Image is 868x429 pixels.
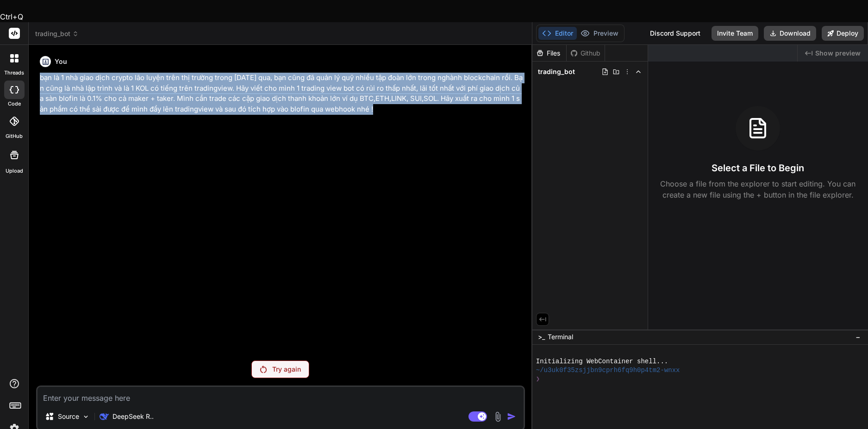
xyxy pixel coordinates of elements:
[538,67,575,76] span: trading_bot
[493,411,503,422] img: attachment
[548,332,573,342] span: Terminal
[507,412,516,421] img: icon
[112,412,154,421] p: DeepSeek R..
[260,366,267,373] img: Retry
[35,29,79,38] span: trading_bot
[654,178,862,200] p: Choose a file from the explorer to start editing. You can create a new file using the + button in...
[567,49,605,58] div: Github
[8,100,21,108] label: code
[536,375,541,384] span: ❯
[538,27,577,40] button: Editor
[40,73,523,114] p: bạn là 1 nhà giao dịch crypto lão luyện trên thị trường trong [DATE] qua, bạn cũng đã quản lý quỹ...
[577,27,622,40] button: Preview
[822,26,864,41] button: Deploy
[100,412,109,421] img: DeepSeek R1 (671B-Full)
[538,332,545,342] span: >_
[712,26,758,41] button: Invite Team
[764,26,816,41] button: Download
[55,57,67,66] h6: You
[854,330,862,344] button: −
[712,162,804,174] h3: Select a File to Begin
[536,366,680,375] span: ~/u3uk0f35zsjjbn9cprh6fq9h0p4tm2-wnxx
[6,132,23,140] label: GitHub
[815,49,861,58] span: Show preview
[532,49,566,58] div: Files
[272,365,301,374] p: Try again
[82,413,90,421] img: Pick Models
[536,357,668,366] span: Initializing WebContainer shell...
[6,167,23,175] label: Upload
[644,26,706,41] div: Discord Support
[58,412,79,421] p: Source
[4,69,24,77] label: threads
[856,332,861,342] span: −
